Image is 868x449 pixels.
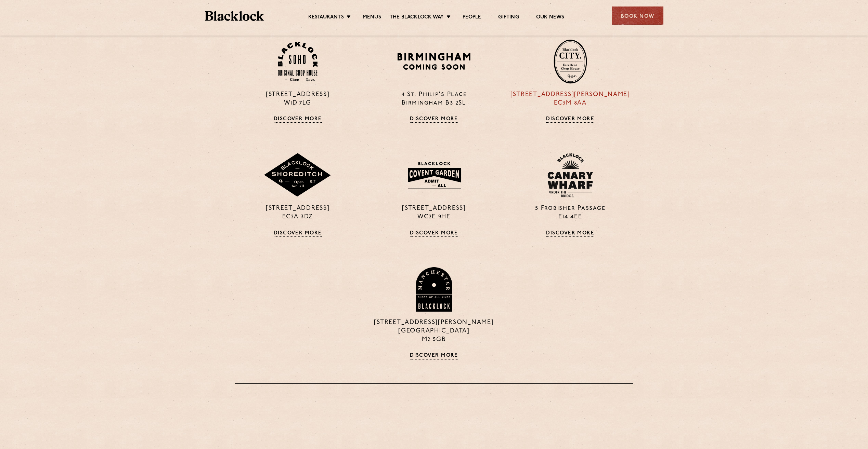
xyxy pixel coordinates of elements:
[205,11,264,21] img: BL_Textured_Logo-footer-cropped.svg
[263,153,332,198] img: Shoreditch-stamp-v2-default.svg
[371,204,497,221] p: [STREET_ADDRESS] WC2E 9HE
[507,91,633,108] p: [STREET_ADDRESS][PERSON_NAME] EC3M 8AA
[371,91,497,108] p: 4 St. Philip's Place Birmingham B3 2SL
[274,230,322,237] a: Discover More
[415,267,453,312] img: BL_Manchester_Logo-bleed.png
[371,318,497,344] p: [STREET_ADDRESS][PERSON_NAME] [GEOGRAPHIC_DATA] M2 5GB
[390,14,444,22] a: The Blacklock Way
[278,42,318,82] img: Soho-stamp-default.svg
[547,153,593,198] img: BL_CW_Logo_Website.svg
[507,204,633,221] p: 5 Frobisher Passage E14 4EE
[546,230,594,237] a: Discover More
[410,230,458,237] a: Discover More
[235,91,361,108] p: [STREET_ADDRESS] W1D 7LG
[546,116,594,123] a: Discover More
[410,116,458,123] a: Discover More
[498,14,519,22] a: Gifting
[396,51,472,72] img: BIRMINGHAM-P22_-e1747915156957.png
[235,204,361,221] p: [STREET_ADDRESS] EC2A 3DZ
[308,14,344,22] a: Restaurants
[554,39,587,84] img: City-stamp-default.svg
[410,353,458,359] a: Discover More
[463,14,481,22] a: People
[536,14,565,22] a: Our News
[612,6,663,25] div: Book Now
[401,158,467,193] img: BLA_1470_CoventGarden_Website_Solid.svg
[363,14,381,22] a: Menus
[274,116,322,123] a: Discover More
